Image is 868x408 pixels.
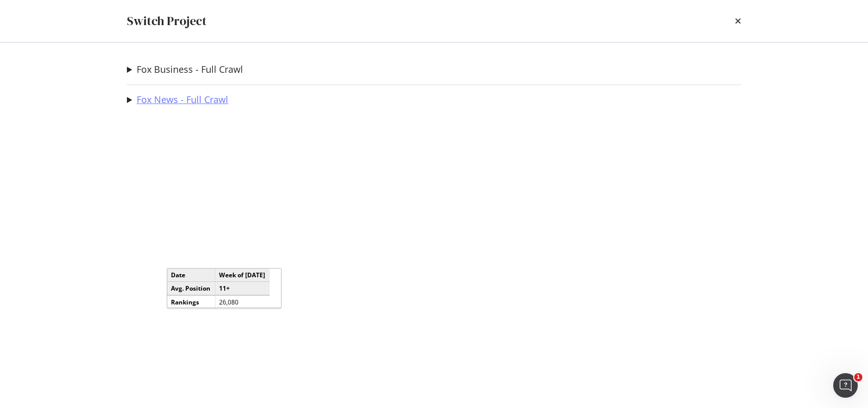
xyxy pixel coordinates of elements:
[127,12,207,30] div: Switch Project
[137,64,243,75] a: Fox Business - Full Crawl
[127,93,228,107] summary: Fox News - Full Crawl
[137,94,228,105] a: Fox News - Full Crawl
[735,12,741,30] div: times
[833,373,858,398] iframe: Intercom live chat
[854,373,862,381] span: 1
[127,63,243,76] summary: Fox Business - Full Crawl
